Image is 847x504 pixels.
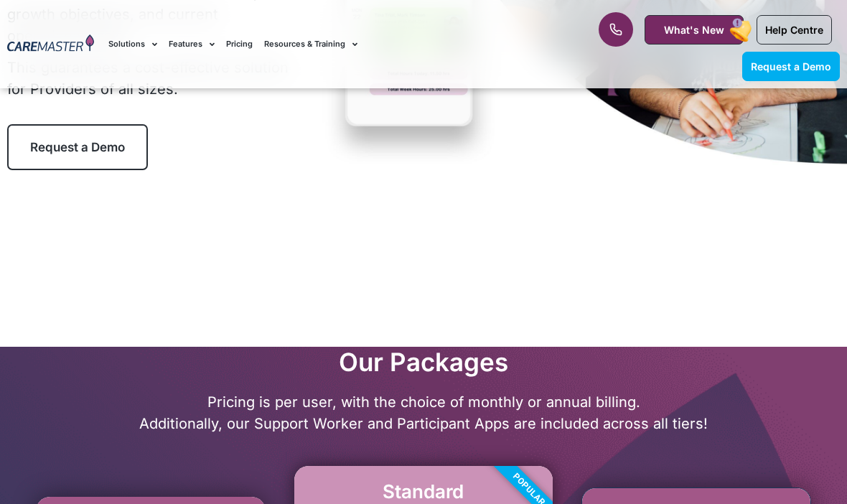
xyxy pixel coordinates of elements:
a: Request a Demo [742,52,840,81]
a: Solutions [108,20,157,68]
p: Pricing is per user, with the choice of monthly or annual billing. Additionally, our Support Work... [14,391,833,434]
a: Request a Demo [7,124,148,170]
img: CareMaster Logo [7,34,94,54]
span: Request a Demo [30,140,125,154]
span: Help Centre [765,24,823,36]
span: What's New [664,24,724,36]
a: Pricing [226,20,253,68]
nav: Menu [108,20,541,68]
h2: Standard [309,480,538,503]
a: What's New [645,15,744,45]
h2: Our Packages [14,347,833,377]
a: Resources & Training [264,20,357,68]
a: Help Centre [757,15,832,45]
span: Request a Demo [751,60,831,73]
a: Features [169,20,215,68]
